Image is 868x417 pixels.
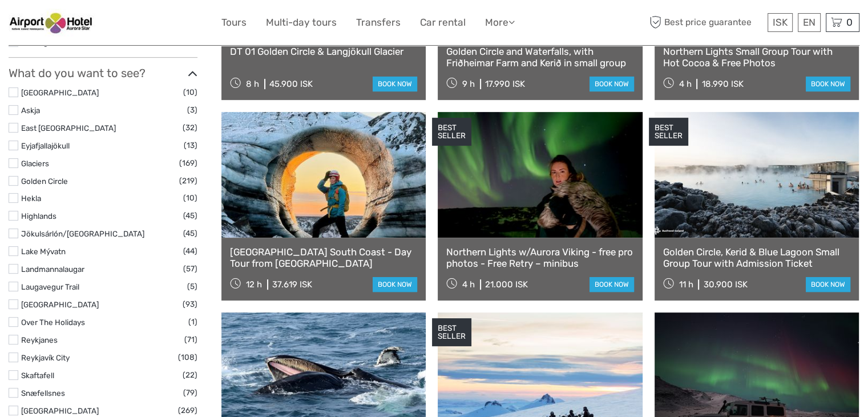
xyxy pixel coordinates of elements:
[446,46,633,69] a: Golden Circle and Waterfalls, with Friðheimar Farm and Kerið in small group
[178,351,197,364] span: (108)
[663,46,850,69] a: Northern Lights Small Group Tour with Hot Cocoa & Free Photos
[21,229,144,238] a: Jökulsárlón/[GEOGRAPHIC_DATA]
[184,139,197,152] span: (13)
[21,247,66,256] a: Lake Mývatn
[356,14,401,31] a: Transfers
[21,123,116,133] a: East [GEOGRAPHIC_DATA]
[21,159,49,168] a: Glaciers
[246,79,259,89] span: 8 h
[266,14,337,31] a: Multi-day tours
[21,318,85,327] a: Over The Holidays
[9,66,197,80] h3: What do you want to see?
[183,386,197,399] span: (79)
[845,17,854,28] span: 0
[373,77,417,91] a: book now
[649,118,688,146] div: BEST SELLER
[269,79,313,89] div: 45.900 ISK
[183,191,197,205] span: (10)
[679,79,691,89] span: 4 h
[21,38,48,47] a: Walking
[773,17,788,28] span: ISK
[187,103,197,117] span: (3)
[420,14,466,31] a: Car rental
[183,368,197,382] span: (22)
[131,18,145,31] button: Open LiveChat chat widget
[183,227,197,240] span: (45)
[663,246,850,270] a: Golden Circle, Kerid & Blue Lagoon Small Group Tour with Admission Ticket
[183,121,197,134] span: (32)
[806,77,850,91] a: book now
[178,404,197,417] span: (269)
[187,280,197,293] span: (5)
[179,174,197,187] span: (219)
[21,264,84,274] a: Landmannalaugar
[21,353,70,362] a: Reykjavík City
[679,279,693,290] span: 11 h
[462,279,475,290] span: 4 h
[485,14,515,31] a: More
[485,279,528,290] div: 21.000 ISK
[21,211,56,220] a: Highlands
[21,141,70,150] a: Eyjafjallajökull
[184,333,197,346] span: (71)
[9,9,95,37] img: 381-0c194994-509c-4dbb-911f-b95e579ec964_logo_small.jpg
[798,13,821,32] div: EN
[183,262,197,275] span: (57)
[179,157,197,170] span: (169)
[21,194,41,203] a: Hekla
[703,279,747,290] div: 30.900 ISK
[183,209,197,222] span: (45)
[21,388,65,398] a: Snæfellsnes
[246,279,262,290] span: 12 h
[373,277,417,292] a: book now
[432,118,471,146] div: BEST SELLER
[183,86,197,99] span: (10)
[230,246,417,270] a: [GEOGRAPHIC_DATA] South Coast - Day Tour from [GEOGRAPHIC_DATA]
[485,79,525,89] div: 17.990 ISK
[21,177,68,186] a: Golden Circle
[21,335,58,344] a: Reykjanes
[21,88,99,97] a: [GEOGRAPHIC_DATA]
[21,300,99,309] a: [GEOGRAPHIC_DATA]
[21,106,40,115] a: Askja
[462,79,475,89] span: 9 h
[230,46,417,57] a: DT 01 Golden Circle & Langjökull Glacier
[272,279,312,290] div: 37.619 ISK
[221,14,247,31] a: Tours
[21,282,79,291] a: Laugavegur Trail
[446,246,633,270] a: Northern Lights w/Aurora Viking - free pro photos - Free Retry – minibus
[21,406,99,415] a: [GEOGRAPHIC_DATA]
[432,318,471,347] div: BEST SELLER
[183,244,197,258] span: (44)
[183,298,197,311] span: (93)
[188,315,197,328] span: (1)
[16,20,129,29] p: We're away right now. Please check back later!
[806,277,850,292] a: book now
[590,277,634,292] a: book now
[590,77,634,91] a: book now
[701,79,743,89] div: 18.990 ISK
[21,371,54,380] a: Skaftafell
[647,13,765,32] span: Best price guarantee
